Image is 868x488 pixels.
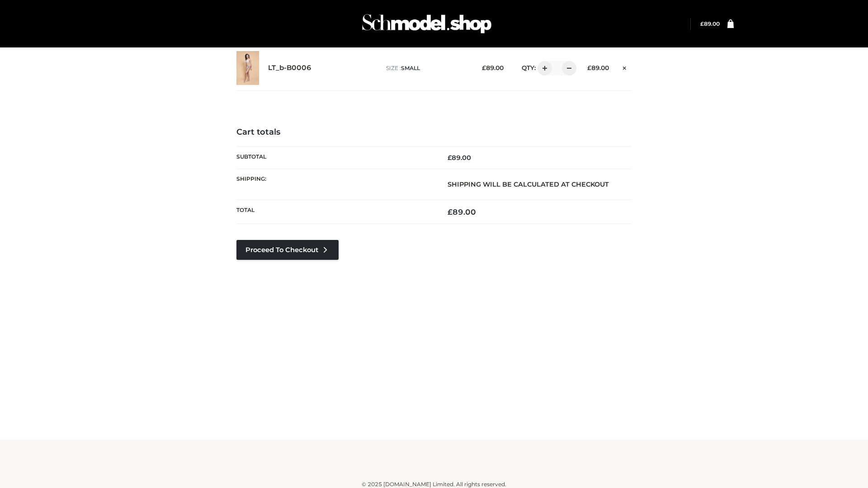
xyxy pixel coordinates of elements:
[236,51,259,85] img: LT_b-B0006 - SMALL
[448,154,471,162] bdi: 89.00
[700,20,720,27] a: £89.00
[587,64,609,71] bdi: 89.00
[482,64,486,71] span: £
[386,64,468,72] p: size :
[482,64,504,71] bdi: 89.00
[448,180,609,188] strong: Shipping will be calculated at checkout
[513,61,573,75] div: QTY:
[236,240,339,260] a: Proceed to Checkout
[236,127,632,137] h4: Cart totals
[268,64,311,72] a: LT_b-B0006
[618,61,632,73] a: Remove this item
[359,6,495,42] img: Schmodel Admin 964
[236,200,434,224] th: Total
[448,207,476,216] bdi: 89.00
[700,20,704,27] span: £
[236,169,434,200] th: Shipping:
[236,146,434,169] th: Subtotal
[448,207,453,216] span: £
[587,64,591,71] span: £
[448,154,452,162] span: £
[401,65,420,71] span: SMALL
[700,20,720,27] bdi: 89.00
